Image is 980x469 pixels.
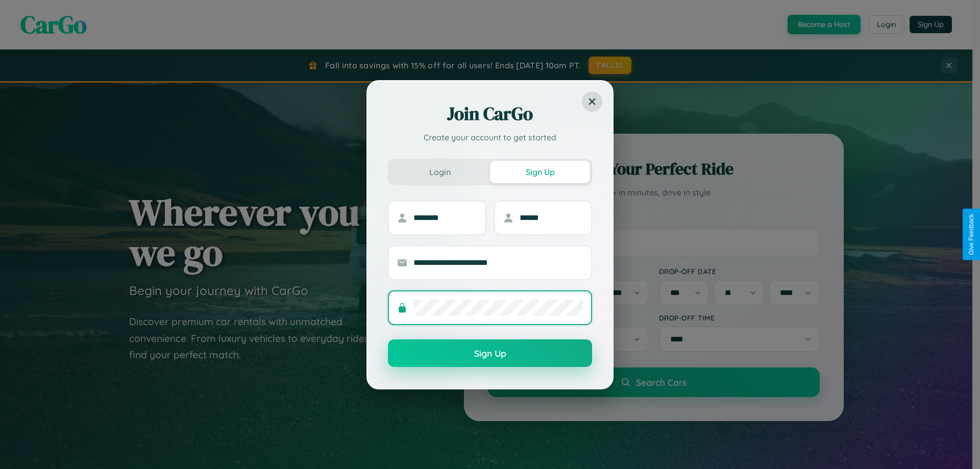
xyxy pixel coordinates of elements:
button: Login [390,161,490,183]
div: Give Feedback [968,214,975,255]
button: Sign Up [388,339,592,367]
button: Sign Up [490,161,590,183]
h2: Join CarGo [388,102,592,126]
p: Create your account to get started [388,131,592,143]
